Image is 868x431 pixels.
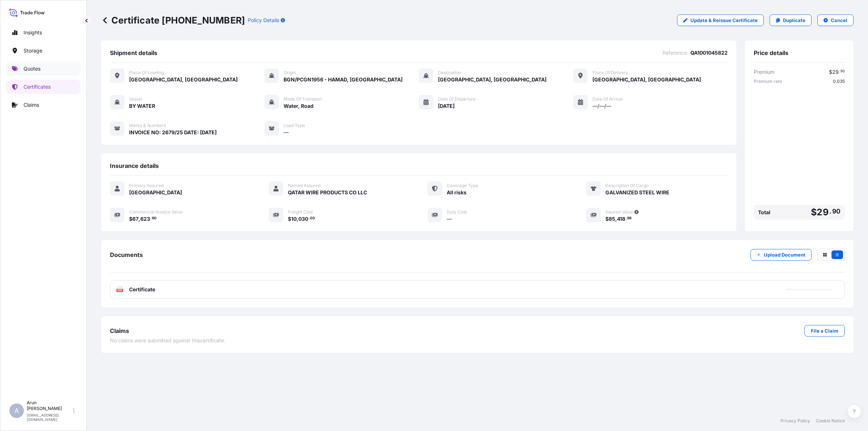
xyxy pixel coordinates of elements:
[129,70,164,76] span: Place of Loading
[24,29,42,36] p: Insights
[6,80,81,94] a: Certificates
[592,76,701,83] span: [GEOGRAPHIC_DATA], [GEOGRAPHIC_DATA]
[831,17,847,24] p: Cancel
[690,49,728,56] span: QA1001045822
[110,49,157,56] span: Shipment details
[663,49,688,56] span: Reference :
[839,70,840,73] span: .
[27,400,72,411] p: Arun [PERSON_NAME]
[118,289,122,292] text: PDF
[615,216,617,221] span: ,
[690,17,758,24] p: Update & Reissue Certificate
[129,76,238,83] span: [GEOGRAPHIC_DATA], [GEOGRAPHIC_DATA]
[284,76,403,83] span: BGN/PCGN1956 - HAMAD, [GEOGRAPHIC_DATA]
[438,96,476,102] span: Date of Departure
[832,69,839,75] span: 29
[447,183,478,189] span: Coverage Type
[24,47,42,54] p: Storage
[626,217,627,220] span: .
[832,209,841,214] span: 90
[288,183,320,189] span: Named Assured
[780,418,810,424] a: Privacy Policy
[841,70,845,73] span: 90
[447,189,467,196] span: All risks
[310,217,315,220] span: 00
[27,413,72,422] p: [EMAIL_ADDRESS][DOMAIN_NAME]
[129,123,166,128] span: Marks & Numbers
[6,25,81,40] a: Insights
[783,17,805,24] p: Duplicate
[438,76,546,83] span: [GEOGRAPHIC_DATA], [GEOGRAPHIC_DATA]
[754,49,788,56] span: Price details
[288,189,367,196] span: QATAR WIRE PRODUCTS CO LLC
[288,216,291,221] span: $
[297,216,298,221] span: ,
[605,216,609,221] span: $
[129,183,163,189] span: Primary Assured
[605,189,669,196] span: GALVANIZED STEEL WIRE
[804,325,845,337] a: File a Claim
[298,216,308,221] span: 030
[129,102,155,110] span: BY WATER
[129,96,142,102] span: Vessel
[110,162,159,169] span: Insurance details
[817,208,828,217] span: 29
[284,123,305,128] span: Load Type
[627,217,631,220] span: 96
[129,209,183,215] span: Commercial Invoice Value
[6,43,81,58] a: Storage
[770,14,812,26] a: Duplicate
[132,216,139,221] span: 67
[609,216,615,221] span: 85
[758,209,770,216] span: Total
[6,98,81,112] a: Claims
[309,217,310,220] span: .
[833,79,845,84] span: 0.035
[438,70,461,76] span: Destination
[24,65,41,72] p: Quotes
[447,215,452,223] span: —
[284,70,296,76] span: Origin
[605,209,633,215] span: Insured Value
[592,102,611,110] span: —/—/—
[829,69,832,75] span: $
[152,217,157,220] span: 60
[754,68,774,76] span: Premium
[248,17,279,24] p: Policy Details
[284,102,314,110] span: Water, Road
[754,79,782,84] span: Premium rate
[447,209,467,215] span: Duty Cost
[24,101,39,109] p: Claims
[811,327,838,334] p: File a Claim
[764,251,805,258] p: Upload Document
[110,251,143,258] span: Documents
[110,337,225,344] span: No claims were submitted against this certificate .
[291,216,297,221] span: 10
[617,216,625,221] span: 418
[677,14,764,26] a: Update & Reissue Certificate
[101,14,245,26] p: Certificate [PHONE_NUMBER]
[592,96,623,102] span: Date of Arrival
[288,209,313,215] span: Freight Cost
[284,96,322,102] span: Mode of Transport
[129,129,217,136] span: INVOICE NO: 2679/25 DATE: [DATE]
[129,216,132,221] span: $
[284,129,289,136] span: —
[139,216,140,221] span: ,
[140,216,150,221] span: 623
[592,70,628,76] span: Place of Delivery
[6,62,81,76] a: Quotes
[605,183,648,189] span: Description Of Cargo
[14,407,19,414] span: A
[150,217,152,220] span: .
[817,14,854,26] button: Cancel
[750,249,812,261] button: Upload Document
[811,208,817,217] span: $
[24,83,51,90] p: Certificates
[129,189,182,196] span: [GEOGRAPHIC_DATA]
[110,327,129,334] span: Claims
[816,418,845,424] a: Cookie Notice
[829,209,831,214] span: .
